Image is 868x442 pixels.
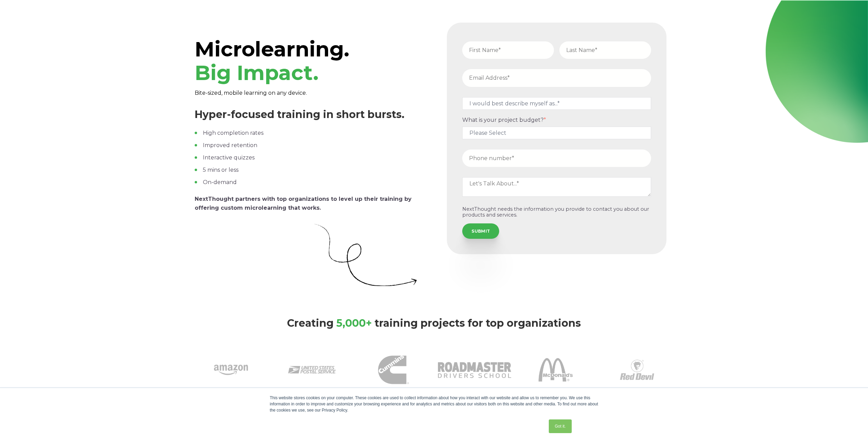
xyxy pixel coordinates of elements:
span: Bite-sized, mobile learning on any device. [195,90,307,96]
img: USPS [288,346,336,394]
input: Last Name* [559,41,651,59]
p: NextThought partners with top organizations to level up their training by offering custom microle... [195,195,428,212]
a: Got it. [549,419,571,433]
input: Phone number* [462,149,651,167]
img: Cummins [378,354,409,385]
span: On-demand [203,179,237,185]
h3: Hyper-focused training in short bursts. [195,108,428,121]
input: SUBMIT [462,223,499,238]
span: 5 [336,317,342,329]
span: ,000+ [342,317,372,329]
img: amazon-1 [214,353,248,387]
input: Email Address* [462,69,651,87]
p: NextThought needs the information you provide to contact you about our products and services. [462,206,651,218]
span: Big Impact. [195,60,319,85]
img: Red Devil [620,353,654,387]
img: Roadmaster [438,334,511,406]
img: McDonalds 1 [539,353,573,387]
span: Interactive quizzes [203,154,255,161]
h3: Creating training projects for top organizations [195,317,674,329]
span: Improved retention [203,142,257,148]
input: First Name* [462,41,554,59]
span: High completion rates [203,130,263,136]
span: What is your project budget? [462,117,544,123]
span: Microlearning. [195,37,349,85]
img: Curly Arrow [314,223,417,286]
span: 5 mins or less [203,167,238,173]
div: This website stores cookies on your computer. These cookies are used to collect information about... [270,395,598,413]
